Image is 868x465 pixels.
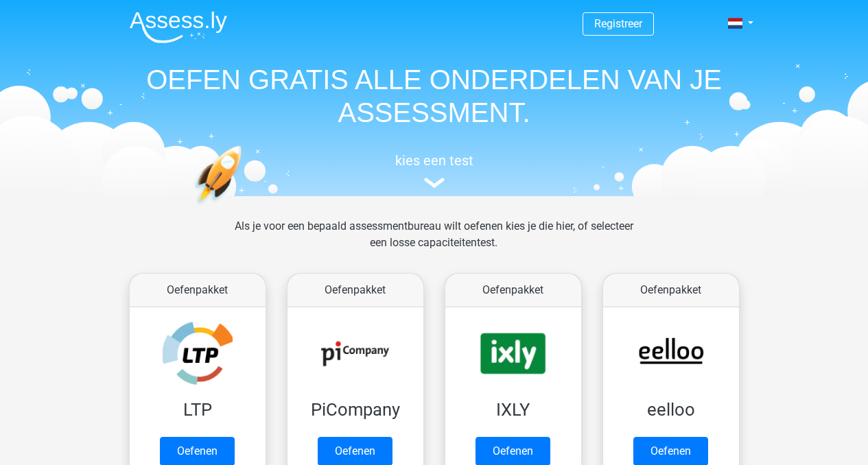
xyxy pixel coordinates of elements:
h5: kies een test [119,152,750,169]
h1: OEFEN GRATIS ALLE ONDERDELEN VAN JE ASSESSMENT. [119,63,750,129]
a: Registreer [594,17,642,30]
a: kies een test [119,152,750,189]
div: Als je voor een bepaald assessmentbureau wilt oefenen kies je die hier, of selecteer een losse ca... [224,218,644,267]
img: oefenen [194,145,295,270]
img: assessment [424,178,445,188]
img: Assessly [130,11,227,43]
